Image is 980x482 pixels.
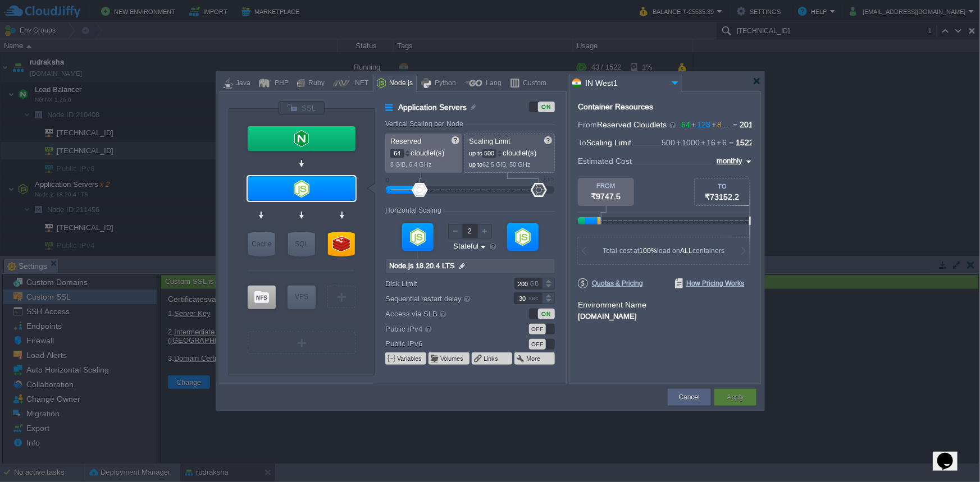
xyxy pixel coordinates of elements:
[675,138,682,147] span: +
[469,146,551,158] p: cloudlet(s)
[431,75,456,92] div: Python
[530,278,541,289] div: GB
[390,161,432,168] span: 8 GiB, 6.4 GHz
[538,309,555,319] div: ON
[528,293,541,304] div: sec
[586,138,631,147] span: Scaling Limit
[328,232,355,256] div: NoSQL Databases
[700,138,715,147] span: 16
[722,120,731,129] span: ...
[578,103,653,111] div: Container Resources
[386,75,413,92] div: Node.js
[390,146,458,158] p: cloudlet(s)
[440,354,464,363] button: Volumes
[288,232,315,256] div: SQL Databases
[578,278,644,288] span: Quotas & Pricing
[731,120,740,129] span: =
[526,354,541,363] button: More
[288,286,316,308] div: VPS
[578,300,646,309] label: Environment Name
[578,120,597,129] span: From
[248,126,355,151] div: Load Balancer
[385,323,499,335] label: Public IPv4
[397,354,423,363] button: Variables
[305,75,325,92] div: Ruby
[469,137,511,145] span: Scaling Limit
[385,206,444,214] div: Horizontal Scaling
[271,75,289,92] div: PHP
[327,286,355,308] div: Create New Layer
[385,338,499,350] label: Public IPv6
[385,307,499,320] label: Access via SLB
[248,176,355,201] div: Application Servers
[288,286,316,309] div: Elastic VPS
[715,138,727,147] span: 6
[700,138,706,147] span: +
[288,232,315,256] div: SQL
[390,137,421,145] span: Reserved
[385,120,466,128] div: Vertical Scaling per Node
[248,332,355,354] div: Create New Layer
[248,286,276,309] div: Storage Containers
[740,120,753,129] span: 201
[469,150,482,157] span: up to
[578,182,634,189] div: FROM
[385,292,499,305] label: Sequential restart delay
[679,392,700,403] button: Cancel
[484,354,499,363] button: Links
[482,75,502,92] div: Lang
[736,138,754,147] span: 1522
[233,75,250,92] div: Java
[386,177,389,183] div: 0
[538,102,555,112] div: ON
[248,232,275,256] div: Cache
[578,138,586,147] span: To
[695,183,750,190] div: TO
[690,120,697,129] span: +
[681,120,690,129] span: 64
[350,75,368,92] div: .NET
[519,75,546,92] div: Custom
[715,138,722,147] span: +
[578,310,752,320] div: [DOMAIN_NAME]
[469,161,482,168] span: up to
[705,192,740,201] span: ₹73152.2
[529,324,546,334] div: OFF
[710,120,722,129] span: 8
[385,278,499,290] label: Disk Limit
[710,120,717,129] span: +
[727,392,744,403] button: Apply
[675,138,700,147] span: 1000
[597,120,677,129] span: Reserved Cloudlets
[675,278,745,288] span: How Pricing Works
[690,120,710,129] span: 128
[933,437,969,471] iframe: chat widget
[727,138,736,147] span: =
[578,155,632,167] span: Estimated Cost
[662,138,675,147] span: 500
[591,192,621,201] span: ₹9747.5
[544,177,554,183] div: 512
[482,161,531,168] span: 62.5 GiB, 50 GHz
[529,339,546,350] div: OFF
